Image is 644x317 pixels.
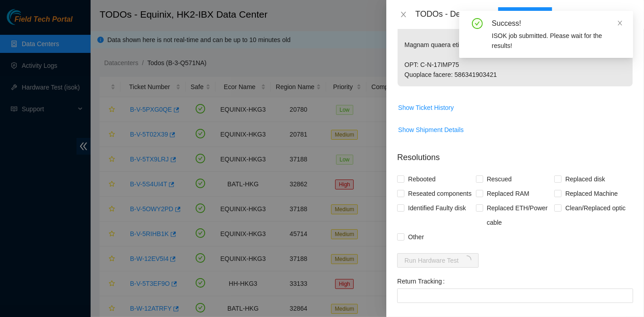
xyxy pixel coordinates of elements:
span: Replaced RAM [483,186,533,201]
span: Replaced disk [562,172,609,186]
span: check-circle [472,18,483,29]
div: ISOK job submitted. Please wait for the results! [492,31,622,51]
span: Other [404,230,428,244]
span: close [617,20,623,26]
div: Success! [492,18,622,29]
button: Show Shipment Details [398,123,464,137]
span: Rescued [483,172,515,186]
span: Show Ticket History [398,103,454,113]
button: Run Hardware Testloading [397,253,479,268]
button: Close [397,10,410,19]
label: Return Tracking [397,274,448,289]
span: Identified Faulty disk [404,201,470,215]
button: Show Ticket History [398,100,454,115]
input: Return Tracking [397,289,633,303]
span: Show Shipment Details [398,125,464,135]
p: Resolutions [397,144,633,164]
span: Clean/Replaced optic [562,201,629,215]
span: Reseated components [404,186,475,201]
div: TODOs - Description - B-V-5PXG0QE [415,7,633,22]
span: Replaced Machine [562,186,621,201]
span: close [400,11,407,18]
span: Rebooted [404,172,439,186]
span: Replaced ETH/Power cable [483,201,555,230]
